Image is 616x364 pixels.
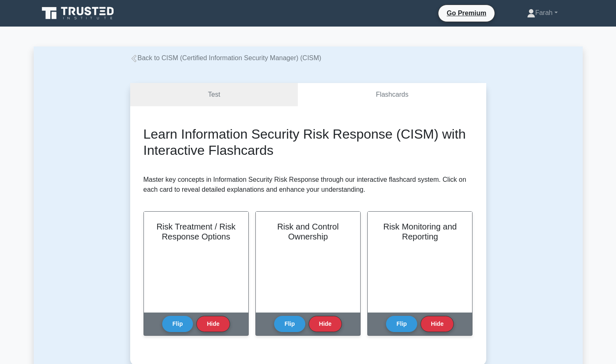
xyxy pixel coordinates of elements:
h2: Risk Treatment / Risk Response Options [154,222,238,242]
button: Flip [162,316,193,332]
a: Flashcards [298,83,486,107]
h2: Risk Monitoring and Reporting [378,222,462,242]
a: Farah [507,5,578,21]
button: Hide [196,316,230,332]
a: Go Premium [442,8,491,18]
a: Back to CISM (Certified Information Security Manager) (CISM) [130,54,322,61]
button: Hide [421,316,454,332]
p: Master key concepts in Information Security Risk Response through our interactive flashcard syste... [143,175,473,195]
button: Flip [274,316,305,332]
button: Hide [309,316,342,332]
h2: Learn Information Security Risk Response (CISM) with Interactive Flashcards [143,126,473,158]
h2: Risk and Control Ownership [266,222,350,242]
a: Test [130,83,298,107]
button: Flip [386,316,417,332]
